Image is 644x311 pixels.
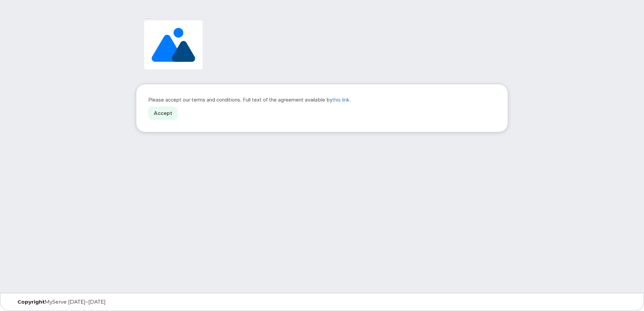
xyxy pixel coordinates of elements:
[141,17,206,72] img: Image placeholder
[148,107,177,120] a: Accept
[12,299,219,305] div: MyServe [DATE]–[DATE]
[148,96,496,103] p: Please accept our terms and conditions. Full text of the agreement available by
[17,299,45,305] strong: Copyright
[332,97,351,103] a: this link.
